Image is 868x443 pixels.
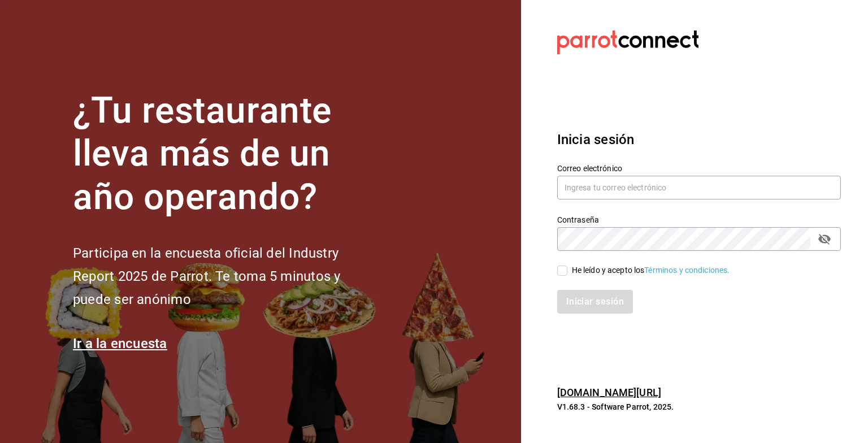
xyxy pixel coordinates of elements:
h1: ¿Tu restaurante lleva más de un año operando? [73,89,378,219]
h2: Participa en la encuesta oficial del Industry Report 2025 de Parrot. Te toma 5 minutos y puede se... [73,242,378,311]
label: Correo electrónico [557,164,841,172]
a: Términos y condiciones. [644,266,730,275]
input: Ingresa tu correo electrónico [557,176,841,199]
a: [DOMAIN_NAME][URL] [557,386,661,398]
div: He leído y acepto los [572,264,730,276]
a: Ir a la encuesta [73,336,167,351]
label: Contraseña [557,215,841,223]
h3: Inicia sesión [557,129,841,150]
p: V1.68.3 - Software Parrot, 2025. [557,401,841,412]
button: Campo de contraseña [815,229,834,249]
